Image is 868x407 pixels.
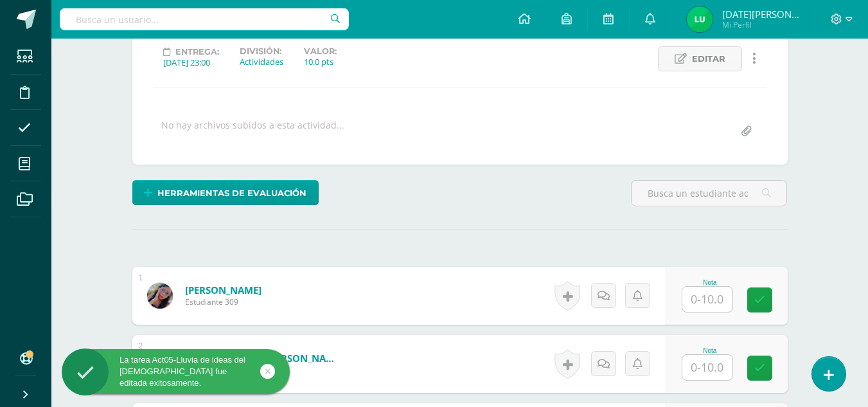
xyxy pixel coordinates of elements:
div: [DATE] 23:00 [163,57,219,68]
label: División: [240,46,283,56]
span: Entrega: [175,47,219,57]
span: Estudiante 309 [185,296,261,307]
label: Valor: [304,46,337,56]
img: c7e7ce167bc9133f840a6272201b7bd4.png [147,283,173,309]
input: Busca un usuario... [60,8,349,30]
div: No hay archivos subidos a esta actividad... [161,119,344,144]
div: Actividades [240,56,283,68]
a: Herramientas de evaluación [132,180,319,205]
span: Editar [692,47,725,71]
div: La tarea Act05-Lluvia de ideas del [DEMOGRAPHIC_DATA] fue editada exitosamente. [62,354,290,390]
div: 10.0 pts [304,56,337,68]
span: Mi Perfil [722,19,799,30]
img: 8960283e0a9ce4b4ff33e9216c6cd427.png [687,6,713,32]
span: [DATE][PERSON_NAME] [722,8,799,21]
input: 0-10.0 [682,355,732,380]
input: 0-10.0 [682,287,732,312]
span: Herramientas de evaluación [157,181,306,205]
a: [PERSON_NAME] [185,284,261,296]
div: Nota [682,279,738,286]
input: Busca un estudiante aquí... [632,181,786,206]
div: Nota [682,347,738,354]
